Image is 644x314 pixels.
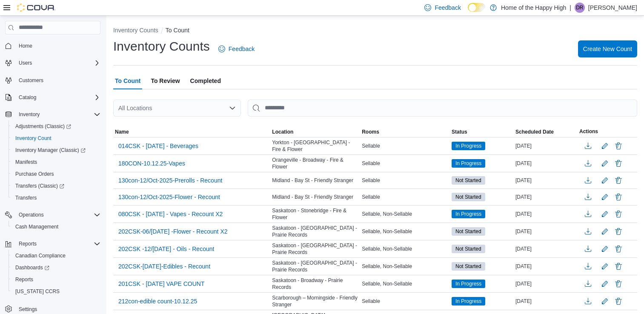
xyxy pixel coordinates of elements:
button: 080CSK - [DATE] - Vapes - Recount X2 [115,208,226,220]
img: Cova [17,3,55,12]
button: Home [2,40,104,52]
span: 201CSK - [DATE] VAPE COUNT [118,280,205,288]
span: Home [19,43,32,49]
span: 014CSK - [DATE] - Beverages [118,142,198,150]
span: 202CSK-[DATE]-Edibles - Recount [118,262,210,271]
span: Canadian Compliance [12,251,100,261]
span: Rooms [362,128,379,135]
button: Purchase Orders [9,168,104,180]
button: Customers [2,74,104,86]
span: Name [115,128,129,135]
span: Yorkton - [GEOGRAPHIC_DATA] - Fire & Flower [272,139,358,153]
span: [US_STATE] CCRS [15,288,60,295]
a: Feedback [215,40,258,57]
span: 130con-12/Oct-2025-Prerolls - Recount [118,176,222,185]
span: Dashboards [12,263,100,273]
button: Delete [613,158,624,168]
button: Users [15,58,35,68]
span: Scheduled Date [515,128,554,135]
button: Transfers [9,192,104,204]
span: Not Started [452,176,485,185]
div: [DATE] [514,158,578,168]
div: Sellable, Non-Sellable [360,226,450,237]
div: [DATE] [514,244,578,254]
button: Delete [613,175,624,186]
a: Manifests [12,157,40,167]
button: Reports [2,238,104,250]
button: Edit count details [600,277,610,290]
p: [PERSON_NAME] [588,3,637,13]
span: In Progress [452,142,485,150]
button: Delete [613,209,624,219]
button: 180CON-10.12.25-Vapes [115,157,189,170]
span: Not Started [455,193,481,201]
a: Transfers (Classic) [9,180,104,192]
span: Users [19,60,32,66]
span: 202CSK -12/[DATE] - Oils - Recount [118,245,214,253]
div: [DATE] [514,279,578,289]
span: Saskatoon - [GEOGRAPHIC_DATA] - Prairie Records [272,225,358,238]
span: In Progress [452,210,485,218]
span: Inventory [19,111,40,118]
span: Not Started [452,227,485,236]
span: DR [576,3,583,13]
span: Create New Count [583,45,632,53]
p: | [570,3,571,13]
div: Sellable, Non-Sellable [360,244,450,254]
div: [DATE] [514,296,578,306]
span: Users [15,58,100,68]
span: Cash Management [12,222,100,232]
span: 212con-edible count-10.12.25 [118,297,197,305]
button: [US_STATE] CCRS [9,285,104,297]
span: Saskatoon - [GEOGRAPHIC_DATA] - Prairie Records [272,242,358,256]
span: Adjustments (Classic) [15,123,71,130]
button: Inventory [15,109,43,120]
button: Edit count details [600,243,610,255]
input: Dark Mode [468,3,486,12]
span: In Progress [455,160,481,167]
a: [US_STATE] CCRS [12,286,63,297]
button: Open list of options [229,105,236,111]
button: Delete [613,296,624,306]
span: 180CON-10.12.25-Vapes [118,159,185,168]
button: 202CSK -12/[DATE] - Oils - Recount [115,243,218,255]
button: Operations [2,209,104,221]
button: Create New Count [578,40,637,57]
button: Delete [613,244,624,254]
span: Reports [15,239,100,249]
div: [DATE] [514,141,578,151]
button: Edit count details [600,191,610,203]
span: In Progress [455,142,481,150]
button: To Count [166,27,189,34]
button: 201CSK - [DATE] VAPE COUNT [115,277,208,290]
span: Inventory Count [12,133,100,143]
span: Midland - Bay St - Friendly Stranger [272,194,353,200]
button: Edit count details [600,157,610,170]
div: [DATE] [514,209,578,219]
span: Manifests [15,159,37,166]
span: Dark Mode [468,12,468,12]
p: Home of the Happy High [501,3,566,13]
a: Home [15,41,36,51]
button: Delete [613,226,624,237]
span: Settings [15,303,100,314]
span: Inventory Manager (Classic) [15,147,86,154]
span: Reports [19,240,37,247]
span: Orangeville - Broadway - Fire & Flower [272,157,358,170]
span: 130con-12/Oct-2025-Flower - Recount [118,193,220,201]
span: To Review [151,72,180,89]
button: Edit count details [600,295,610,308]
div: Sellable [360,158,450,168]
span: Manifests [12,157,100,167]
div: Sellable, Non-Sellable [360,279,450,289]
input: This is a search bar. After typing your query, hit enter to filter the results lower in the page. [248,100,637,117]
button: Canadian Compliance [9,250,104,262]
span: Canadian Compliance [15,252,66,259]
span: Actions [579,128,598,135]
span: Washington CCRS [12,286,100,297]
button: 202CSK-[DATE]-Edibles - Recount [115,260,214,273]
span: Operations [15,210,100,220]
span: Purchase Orders [12,169,100,179]
span: Transfers (Classic) [15,183,64,189]
span: In Progress [455,280,481,288]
